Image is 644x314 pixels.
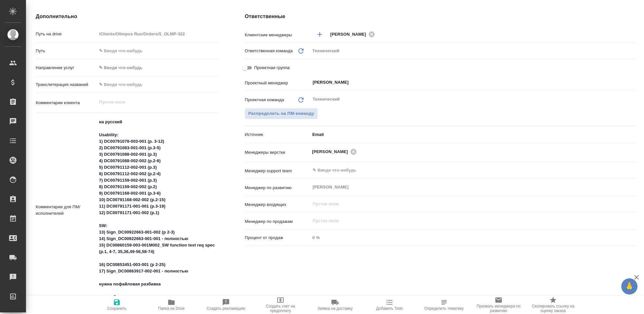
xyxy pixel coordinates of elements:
button: Папка на Drive [144,296,199,314]
p: Менеджеры верстки [245,149,310,156]
p: Направление услуг [36,65,97,71]
span: 🙏 [624,280,635,293]
p: Менеджер по продажам [245,218,310,225]
span: Сохранить [107,306,127,311]
button: Open [633,34,635,35]
p: Путь [36,48,97,54]
p: Комментарии для ПМ/исполнителей [36,204,97,217]
div: Email [310,129,637,140]
div: ✎ Введи что-нибудь [97,62,219,73]
button: Open [633,151,635,152]
button: Добавить Todo [362,296,417,314]
p: Источник [245,131,310,138]
button: Скопировать ссылку на оценку заказа [526,296,580,314]
input: ✎ Введи что-нибудь [312,166,613,174]
span: Создать счет на предоплату [257,304,304,313]
button: Создать счет на предоплату [253,296,308,314]
p: Клиентские менеджеры [245,32,310,38]
span: Скопировать ссылку на оценку заказа [530,304,576,313]
p: Транслитерация названий [36,81,97,88]
span: Создать рекламацию [207,306,245,311]
div: [PERSON_NAME] [312,148,359,156]
button: Добавить менеджера [312,27,328,42]
button: 🙏 [621,278,638,295]
div: Технический [310,45,637,56]
button: Определить тематику [417,296,471,314]
input: Пустое поле [310,233,637,242]
span: Добавить Todo [376,306,403,311]
p: Ответственная команда [245,48,293,54]
span: Призвать менеджера по развитию [475,304,522,313]
p: Процент от продаж [245,235,310,241]
div: ✎ Введи что-нибудь [99,65,211,71]
p: Путь на drive [36,31,97,37]
button: Сохранить [90,296,144,314]
textarea: на русский Usability: 1) DC00791078-003-001 (p. 3-12) 2) DC00791083-001-001 (p.3-5) 3) DC00791088... [97,116,219,303]
span: [PERSON_NAME] [330,31,370,38]
p: Менеджер входящих [245,201,310,208]
h4: Дополнительно [36,13,219,20]
span: В заказе уже есть ответственный ПМ или ПМ группа [245,108,318,119]
input: Пустое поле [312,200,622,208]
button: Призвать менеджера по развитию [471,296,526,314]
input: Пустое поле [97,29,219,39]
input: ✎ Введи что-нибудь [97,80,219,89]
p: Проектный менеджер [245,80,310,86]
span: Распределить на ПМ-команду [248,110,314,117]
button: Распределить на ПМ-команду [245,108,318,119]
span: Заявка на доставку [317,306,353,311]
button: Open [633,170,635,171]
button: Заявка на доставку [308,296,362,314]
button: Open [633,82,635,83]
input: Пустое поле [312,217,622,225]
button: Создать рекламацию [199,296,253,314]
span: Папка на Drive [158,306,185,311]
span: [PERSON_NAME] [312,149,352,155]
p: Комментарии клиента [36,100,97,106]
span: Определить тематику [424,306,464,311]
p: Менеджер support team [245,168,310,174]
p: Менеджер по развитию [245,185,310,191]
input: ✎ Введи что-нибудь [97,46,219,55]
p: Проектная команда [245,97,284,103]
div: [PERSON_NAME] [330,30,377,38]
h4: Ответственные [245,13,637,20]
span: Проектная группа [254,65,290,71]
